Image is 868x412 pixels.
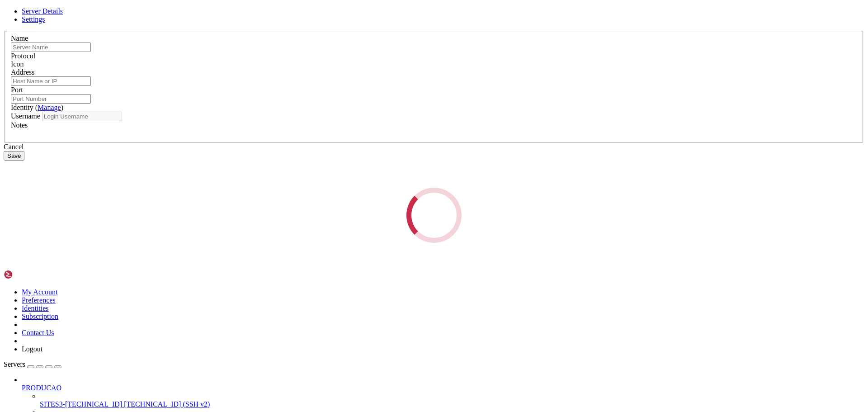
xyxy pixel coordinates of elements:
[22,304,49,312] a: Identities
[11,52,35,60] label: Protocol
[42,112,122,121] input: Login Username
[22,288,58,296] a: My Account
[40,400,122,408] span: SITES3-[TECHNICAL_ID]
[399,180,469,250] div: Loading...
[124,400,210,408] span: [TECHNICAL_ID] (SSH v2)
[40,400,864,408] a: SITES3-[TECHNICAL_ID] [TECHNICAL_ID] (SSH v2)
[11,43,91,52] input: Server Name
[22,7,63,15] a: Server Details
[11,76,91,86] input: Host Name or IP
[11,104,63,111] label: Identity
[4,143,864,151] div: Cancel
[22,296,56,304] a: Preferences
[22,15,45,23] a: Settings
[4,270,56,279] img: Shellngn
[35,104,63,111] span: ( )
[40,392,864,408] li: SITES3-[TECHNICAL_ID] [TECHNICAL_ID] (SSH v2)
[22,384,61,392] span: PRODUCAO
[11,94,91,104] input: Port Number
[4,360,25,368] span: Servers
[11,60,24,68] label: Icon
[4,11,7,19] div: (0, 1)
[4,360,61,368] a: Servers
[11,86,23,94] label: Port
[22,345,42,353] a: Logout
[22,329,54,336] a: Contact Us
[22,384,864,392] a: PRODUCAO
[11,34,28,42] label: Name
[38,104,61,111] a: Manage
[22,313,58,320] a: Subscription
[4,151,24,161] button: Save
[11,121,28,129] label: Notes
[4,4,750,11] x-row: FATAL ERROR: Host is unreachable
[11,68,34,76] label: Address
[11,112,40,120] label: Username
